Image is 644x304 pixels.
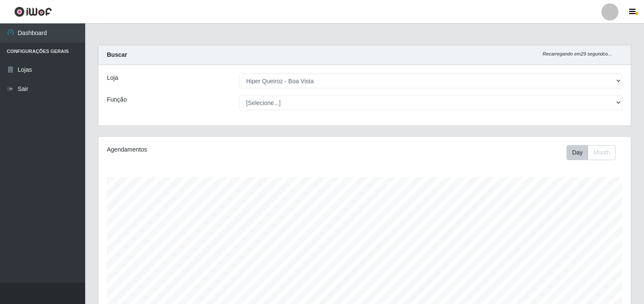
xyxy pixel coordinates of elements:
label: Loja [107,73,118,82]
img: CoreUI Logo [14,6,52,17]
button: Month [588,145,615,160]
div: Agendamentos [107,145,314,154]
div: Toolbar with button groups [566,145,622,160]
i: Recarregando em 29 segundos... [543,51,612,56]
button: Day [566,145,588,160]
strong: Buscar [107,51,127,58]
label: Função [107,95,127,104]
div: First group [566,145,615,160]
